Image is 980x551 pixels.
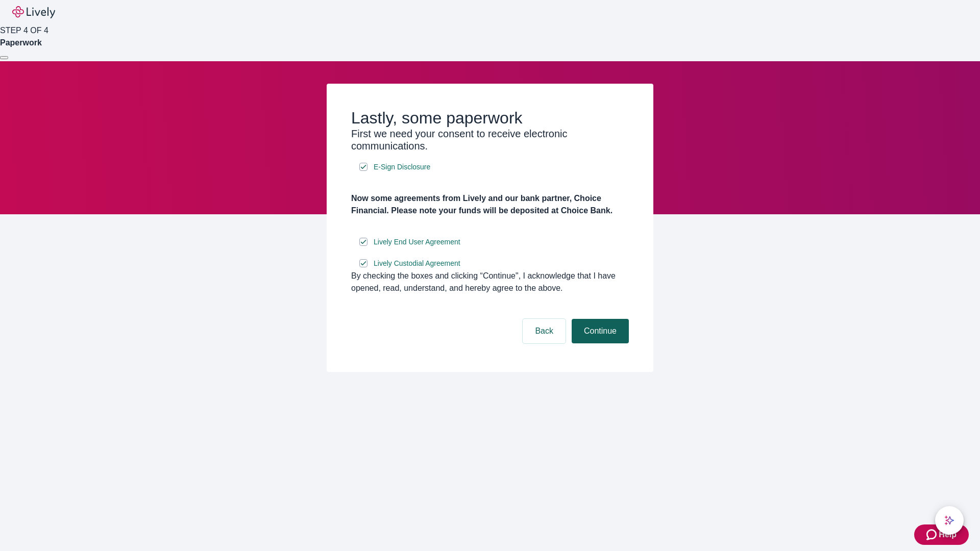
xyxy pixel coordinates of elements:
[372,161,432,173] a: e-sign disclosure document
[372,236,462,248] a: e-sign disclosure document
[523,319,566,343] button: Back
[914,524,969,545] button: Zendesk support iconHelp
[374,237,460,247] span: Lively End User Agreement
[12,6,55,18] img: Lively
[926,529,939,541] svg: Zendesk support icon
[944,515,954,525] svg: Lively AI Assistant
[939,529,957,541] span: Help
[351,270,629,294] div: By checking the boxes and clicking “Continue", I acknowledge that I have opened, read, understand...
[351,192,629,217] h4: Now some agreements from Lively and our bank partner, Choice Financial. Please note your funds wi...
[374,258,460,269] span: Lively Custodial Agreement
[572,319,629,343] button: Continue
[351,128,629,152] h3: First we need your consent to receive electronic communications.
[372,257,462,270] a: e-sign disclosure document
[935,506,964,535] button: chat
[351,108,629,128] h2: Lastly, some paperwork
[374,162,430,172] span: E-Sign Disclosure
